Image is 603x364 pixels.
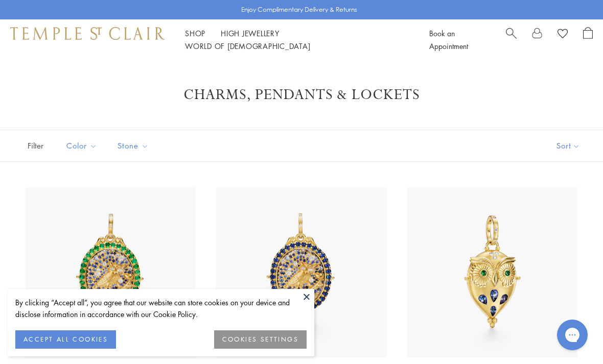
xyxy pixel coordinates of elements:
img: 18K Tanzanite Night Owl Locket [407,187,577,357]
a: Open Shopping Bag [583,27,593,53]
button: ACCEPT ALL COOKIES [15,330,116,349]
img: 18K Emerald Nocturne Owl Locket [26,187,196,357]
span: Color [61,139,105,152]
a: Book an Appointment [429,28,468,51]
a: World of [DEMOGRAPHIC_DATA]World of [DEMOGRAPHIC_DATA] [185,41,310,51]
div: By clicking “Accept all”, you agree that our website can store cookies on your device and disclos... [15,297,307,320]
button: Stone [110,134,156,157]
a: High JewelleryHigh Jewellery [221,28,280,38]
nav: Main navigation [185,27,406,53]
a: ShopShop [185,28,205,38]
button: Color [59,134,105,157]
button: Show sort by [534,130,603,161]
a: Search [506,27,517,53]
img: Temple St. Clair [10,27,165,39]
h1: Charms, Pendants & Lockets [41,86,562,104]
span: Stone [112,139,156,152]
iframe: Gorgias live chat messenger [552,316,593,354]
a: View Wishlist [558,27,568,42]
p: Enjoy Complimentary Delivery & Returns [241,5,357,15]
button: COOKIES SETTINGS [214,330,307,349]
img: 18K Blue Sapphire Nocturne Owl Locket [216,187,386,357]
